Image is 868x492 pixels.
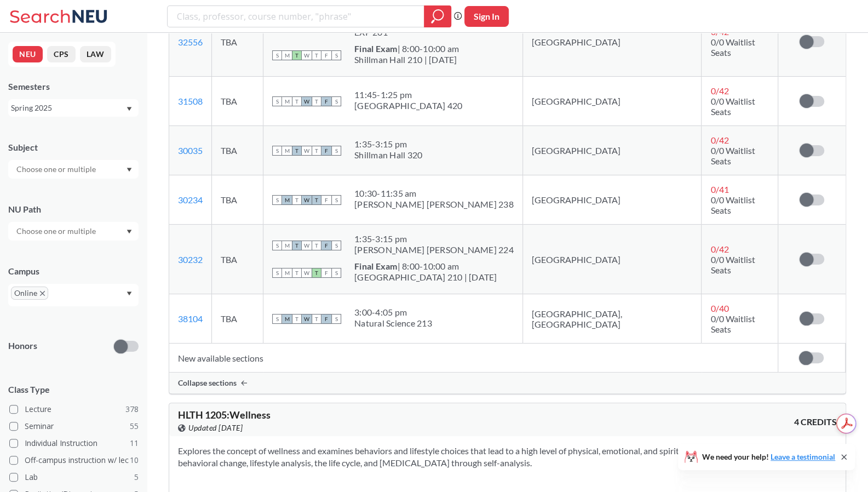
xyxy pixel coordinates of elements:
span: T [292,195,302,205]
td: [GEOGRAPHIC_DATA] [522,126,702,175]
label: Individual Instruction [9,436,139,450]
a: 38104 [178,313,203,324]
td: [GEOGRAPHIC_DATA] [522,77,702,126]
span: S [331,146,341,156]
span: Collapse sections [178,378,237,388]
div: 1:35 - 3:15 pm [354,139,422,150]
td: TBA [212,294,263,344]
a: 30035 [178,145,203,156]
a: 30234 [178,194,203,205]
svg: Dropdown arrow [127,107,132,111]
input: Choose one or multiple [11,163,103,176]
div: [PERSON_NAME] [PERSON_NAME] 238 [354,199,514,210]
span: F [321,314,331,324]
span: 0 / 40 [710,303,728,313]
span: S [331,268,341,278]
span: F [321,241,331,250]
div: Campus [8,265,139,277]
span: M [282,314,292,324]
span: S [272,314,282,324]
span: S [331,96,341,106]
span: S [272,96,282,106]
span: W [302,96,312,106]
a: Leave a testimonial [771,452,835,461]
span: 0/0 Waitlist Seats [710,313,755,334]
span: 0 / 41 [710,184,728,194]
div: Shillman Hall 210 | [DATE] [354,54,459,65]
span: S [272,146,282,156]
a: 32556 [178,37,203,47]
div: Dropdown arrow [8,222,139,241]
button: CPS [47,46,76,62]
div: 3:00 - 4:05 pm [354,307,432,318]
b: Final Exam [354,261,398,271]
span: T [312,268,321,278]
span: Updated [DATE] [188,422,243,434]
input: Class, professor, course number, "phrase" [176,7,416,26]
span: T [292,268,302,278]
span: 0/0 Waitlist Seats [710,145,755,166]
a: 31508 [178,96,203,106]
span: T [292,314,302,324]
section: Explores the concept of wellness and examines behaviors and lifestyle choices that lead to a high... [178,445,837,469]
span: 0/0 Waitlist Seats [710,37,755,58]
div: 11:45 - 1:25 pm [354,89,462,100]
td: TBA [212,77,263,126]
span: OnlineX to remove pill [11,287,48,300]
label: Off-campus instruction w/ lec [9,453,139,467]
span: M [282,146,292,156]
span: T [292,96,302,106]
div: Spring 2025Dropdown arrow [8,99,139,117]
span: F [321,96,331,106]
button: Sign In [464,6,509,27]
span: T [312,96,321,106]
span: 11 [130,437,139,449]
span: W [302,241,312,250]
div: | 8:00-10:00 am [354,261,497,272]
div: Natural Science 213 [354,318,432,329]
td: [GEOGRAPHIC_DATA], [GEOGRAPHIC_DATA] [522,294,702,344]
td: [GEOGRAPHIC_DATA] [522,175,702,225]
a: 30232 [178,254,203,265]
span: W [302,50,312,60]
span: 55 [130,420,139,432]
div: Subject [8,141,139,153]
span: F [321,50,331,60]
span: W [302,146,312,156]
span: 0 / 42 [710,244,728,254]
svg: magnifying glass [431,9,444,24]
span: 0/0 Waitlist Seats [710,194,755,215]
span: S [331,195,341,205]
div: [GEOGRAPHIC_DATA] 210 | [DATE] [354,272,497,283]
span: F [321,146,331,156]
span: 0/0 Waitlist Seats [710,254,755,275]
td: TBA [212,126,263,175]
label: Lab [9,470,139,484]
div: Semesters [8,81,139,93]
p: Honors [8,340,37,352]
div: OnlineX to remove pillDropdown arrow [8,284,139,306]
div: Shillman Hall 320 [354,150,422,161]
span: 10 [130,454,139,466]
span: S [272,195,282,205]
span: S [331,50,341,60]
div: [PERSON_NAME] [PERSON_NAME] 224 [354,244,514,255]
span: S [272,50,282,60]
span: T [312,241,321,250]
span: 0/0 Waitlist Seats [710,96,755,117]
span: S [331,241,341,250]
td: TBA [212,175,263,225]
span: T [312,146,321,156]
td: New available sections [169,344,778,373]
span: 0 / 42 [710,135,728,145]
div: | 8:00-10:00 am [354,43,459,54]
span: M [282,268,292,278]
span: F [321,268,331,278]
div: Dropdown arrow [8,160,139,179]
td: [GEOGRAPHIC_DATA] [522,225,702,294]
span: M [282,195,292,205]
span: 0 / 42 [710,85,728,96]
label: Seminar [9,419,139,433]
span: T [312,195,321,205]
b: Final Exam [354,43,398,54]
